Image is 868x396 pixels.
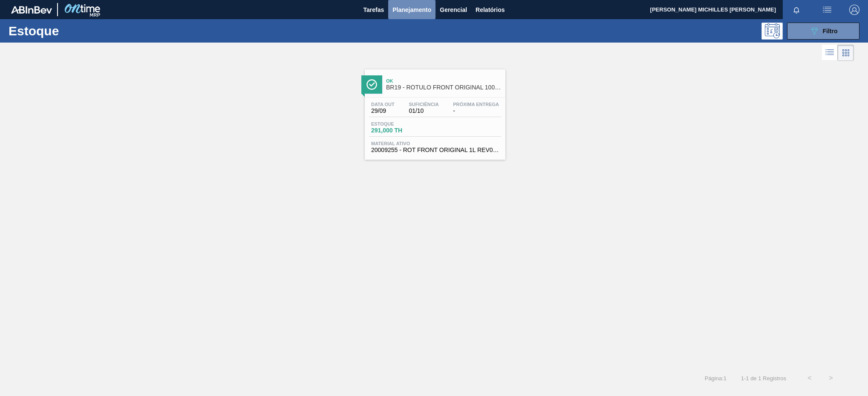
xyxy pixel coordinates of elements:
span: 1 - 1 de 1 Registros [739,375,786,382]
span: Relatórios [476,5,505,15]
img: userActions [822,5,832,15]
button: > [820,367,842,389]
span: Página : 1 [705,375,727,382]
span: - [453,108,499,114]
span: Ok [386,78,501,83]
span: 20009255 - ROT FRONT ORIGINAL 1L REV02 CX27MIL [371,147,499,153]
button: < [799,367,820,389]
span: Planejamento [392,5,431,15]
span: BR19 - RÓTULO FRONT ORIGINAL 1000ML [386,84,501,91]
span: 29/09 [371,108,395,114]
h1: Estoque [9,26,137,36]
span: 291,000 TH [371,127,431,134]
div: Visão em Cards [838,45,854,61]
span: Data out [371,102,395,107]
img: TNhmsLtSVTkK8tSr43FrP2fwEKptu5GPRR3wAAAABJRU5ErkJggg== [11,6,52,14]
span: Gerencial [440,5,467,15]
span: Estoque [371,121,431,126]
img: Ícone [366,79,377,90]
span: Tarefas [363,5,384,15]
span: 01/10 [409,108,438,114]
span: Material ativo [371,141,499,146]
a: ÍconeOkBR19 - RÓTULO FRONT ORIGINAL 1000MLData out29/09Suficiência01/10Próxima Entrega-Estoque291... [358,63,510,160]
div: Pogramando: nenhum usuário selecionado [761,23,783,40]
button: Filtro [787,23,859,40]
img: Logout [849,5,859,15]
span: Filtro [823,28,838,34]
span: Suficiência [409,102,438,107]
button: Notificações [783,4,810,16]
span: Próxima Entrega [453,102,499,107]
div: Visão em Lista [822,45,838,61]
